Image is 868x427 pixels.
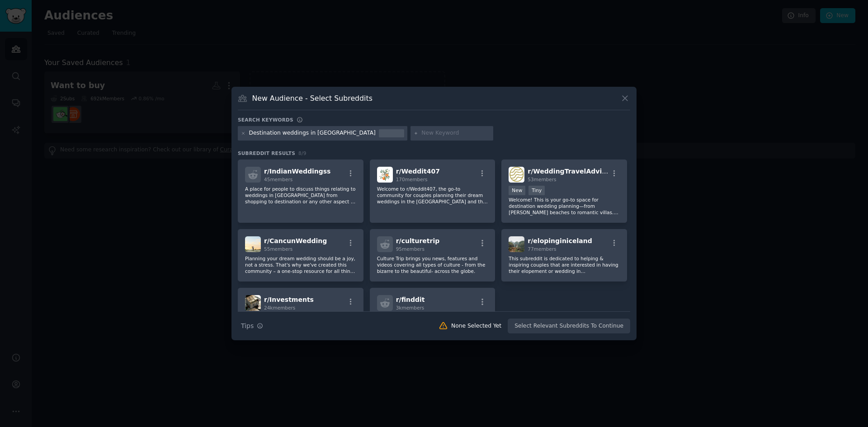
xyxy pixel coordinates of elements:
div: Tiny [528,186,545,195]
span: 77 members [528,246,556,252]
p: A place for people to discuss things relating to weddings in [GEOGRAPHIC_DATA] from shopping to d... [245,186,356,205]
span: r/ CancunWedding [264,237,327,244]
span: r/ Weddit407 [396,168,440,175]
p: Planning your dream wedding should be a joy, not a stress. That's why we've created this communit... [245,255,356,274]
p: Welcome to r/Weddit407, the go-to community for couples planning their dream weddings in the [GEO... [377,186,488,205]
span: 24k members [264,305,295,310]
p: Culture Trip brings you news, features and videos covering all types of culture - from the bizarr... [377,255,488,274]
div: New [509,186,525,195]
span: r/ IndianWeddingss [264,168,330,175]
span: 8 / 9 [298,150,307,156]
span: Tips [241,321,254,331]
img: CancunWedding [245,236,261,252]
span: Subreddit Results [238,150,295,156]
input: New Keyword [421,129,490,137]
button: Tips [238,318,266,334]
img: WeddingTravelAdvisors [509,167,524,183]
img: Weddit407 [377,167,393,183]
span: r/ culturetrip [396,237,440,244]
p: This subreddit is dedicated to helping & inspiring couples that are interested in having their el... [509,255,620,274]
h3: Search keywords [238,117,293,123]
span: r/ finddit [396,296,425,303]
img: elopinginiceland [509,236,524,252]
span: 55 members [264,246,292,252]
div: None Selected Yet [451,322,501,330]
span: 53 members [528,177,556,182]
span: r/ Investments [264,296,314,303]
img: Investments [245,295,261,311]
h3: New Audience - Select Subreddits [252,94,373,103]
span: 170 members [396,177,428,182]
span: 3k members [396,305,425,310]
span: 95 members [396,246,425,252]
span: r/ elopinginiceland [528,237,592,244]
span: r/ WeddingTravelAdvisors [528,168,617,175]
span: 45 members [264,177,292,182]
div: Destination weddings in [GEOGRAPHIC_DATA] [249,129,376,137]
p: Welcome! This is your go-to space for destination wedding planning—from [PERSON_NAME] beaches to ... [509,197,620,216]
